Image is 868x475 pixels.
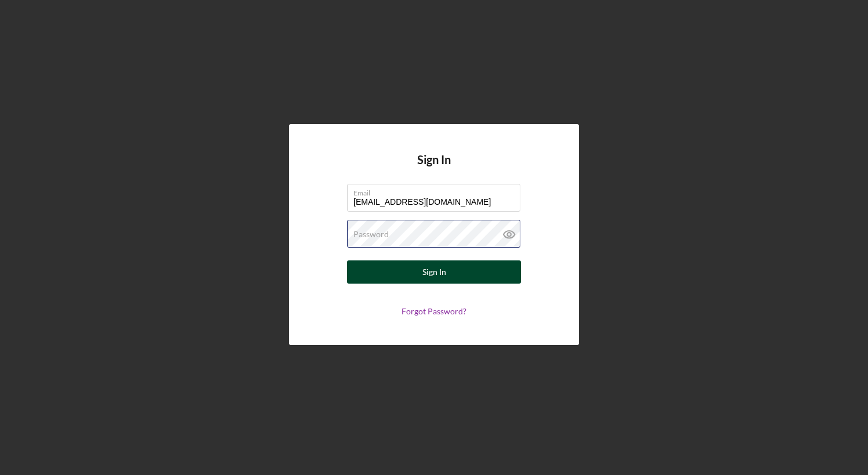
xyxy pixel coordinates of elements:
[422,260,446,284] div: Sign In
[417,153,451,184] h4: Sign In
[353,230,389,239] label: Password
[402,306,466,316] a: Forgot Password?
[353,184,520,197] label: Email
[347,260,521,284] button: Sign In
